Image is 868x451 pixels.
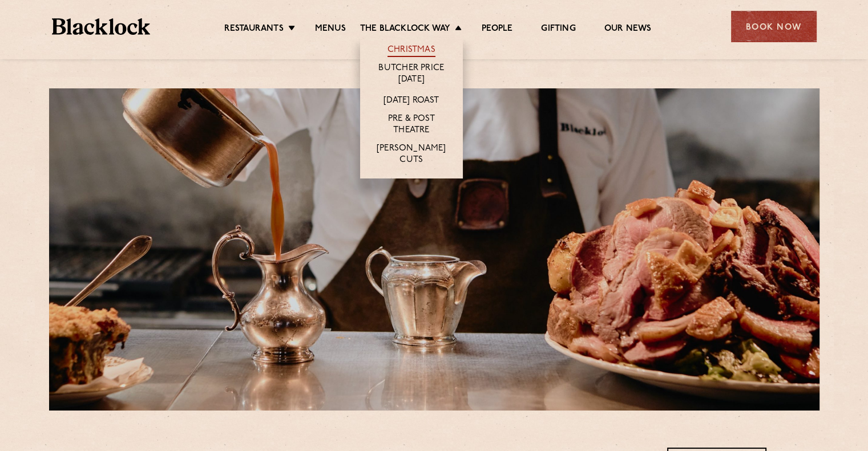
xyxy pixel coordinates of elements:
a: [PERSON_NAME] Cuts [372,143,451,167]
img: BL_Textured_Logo-footer-cropped.svg [52,18,151,35]
a: Gifting [541,23,575,36]
a: Christmas [387,44,435,57]
div: Book Now [731,11,817,42]
a: People [482,23,512,36]
a: Butcher Price [DATE] [372,63,451,87]
a: Pre & Post Theatre [372,113,451,137]
a: Menus [315,23,346,36]
a: [DATE] Roast [383,95,439,108]
a: Restaurants [224,23,284,36]
a: The Blacklock Way [360,23,450,36]
a: Our News [604,23,652,36]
